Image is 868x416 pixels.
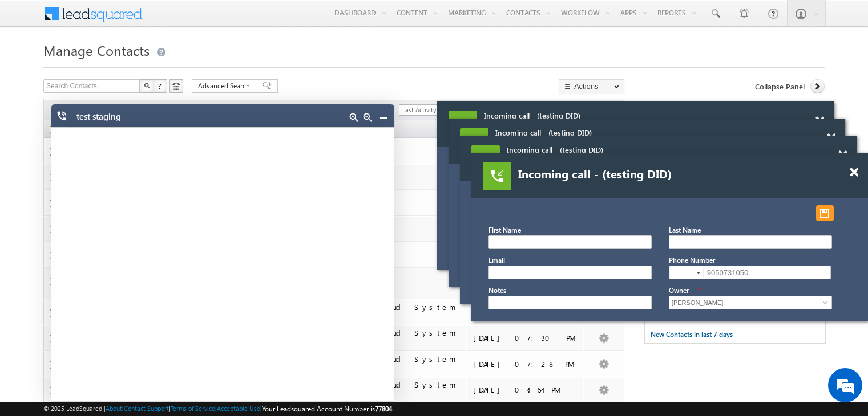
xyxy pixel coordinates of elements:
[43,403,392,414] span: © 2025 LeadSquared | | | | |
[816,205,834,221] button: Save and Dispose
[198,81,253,91] span: Advanced Search
[217,405,260,412] a: Acceptable Use
[473,385,579,395] div: [DATE] 04:54 PM
[50,126,57,133] input: Check all records
[817,297,831,308] a: Show All Items
[669,286,689,295] label: Owner
[375,405,392,413] span: 77804
[507,145,781,155] span: Incoming call - (testing DID)
[495,128,769,138] span: Incoming call - (testing DID)
[488,226,521,234] label: First Name
[669,256,715,264] label: Phone Number
[518,168,792,178] span: Incoming call - (testing DID)
[473,359,579,369] div: [DATE] 07:28 PM
[171,405,215,412] a: Terms of Service
[106,405,122,412] a: About
[488,256,505,264] label: Email
[378,113,387,122] a: Minimize
[363,113,372,122] a: Decrease
[399,105,454,115] span: Last Activity
[488,286,506,295] label: Notes
[144,83,150,88] img: Search
[669,226,701,234] label: Last Name
[484,111,758,121] span: Incoming call - (testing DID)
[262,405,392,413] span: Your Leadsquared Account Number is
[158,81,163,91] span: ?
[124,405,169,412] a: Contact Support
[399,104,457,116] a: Last Activity
[76,111,342,127] div: test staging
[559,79,624,93] button: Actions
[349,113,358,122] a: Increase
[154,79,167,93] button: ?
[473,333,579,343] div: [DATE] 07:30 PM
[669,296,832,309] input: Type to Search
[43,41,150,59] span: Manage Contacts
[651,330,733,338] span: New Contacts in last 7 days
[755,81,805,92] span: Collapse Panel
